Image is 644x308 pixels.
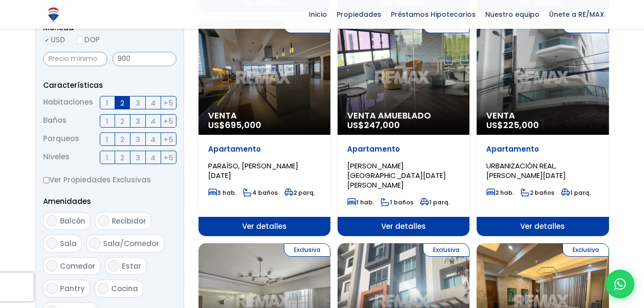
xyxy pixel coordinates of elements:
[43,174,176,186] label: Ver Propiedades Exclusivas
[284,243,330,257] span: Exclusiva
[46,260,58,272] input: Comedor
[45,6,62,23] img: Logo de REMAX
[332,7,386,22] span: Propiedades
[225,119,261,131] span: 695,000
[46,237,58,249] input: Sala
[199,217,330,236] span: Ver detalles
[46,283,58,294] input: Pantry
[120,115,124,127] span: 2
[43,132,79,146] span: Parqueos
[486,161,566,180] span: URBANIZACIÓN REAL, [PERSON_NAME][DATE]
[561,189,591,197] span: 1 parq.
[151,97,155,109] span: 4
[347,111,460,120] span: Venta Amueblado
[43,79,176,91] p: Características
[43,177,49,183] input: Ver Propiedades Exclusivas
[284,189,315,197] span: 2 parq.
[164,133,173,145] span: +5
[477,217,609,236] span: Ver detalles
[98,215,109,226] input: Recibidor
[60,238,77,249] span: Sala
[164,97,173,109] span: +5
[43,34,65,46] label: USD
[151,152,155,164] span: 4
[151,133,155,145] span: 4
[108,260,119,272] input: Estar
[136,133,140,145] span: 3
[486,119,539,131] span: US$
[420,198,450,206] span: 1 parq.
[480,7,544,22] span: Nuestro equipo
[120,152,124,164] span: 2
[46,215,58,226] input: Balcón
[364,119,400,131] span: 247,000
[544,7,609,22] span: Únete a RE/MAX
[43,151,70,164] span: Niveles
[503,119,539,131] span: 225,000
[60,216,85,226] span: Balcón
[347,119,400,131] span: US$
[122,261,141,271] span: Estar
[199,20,330,236] a: Exclusiva Venta US$695,000 Apartamento PARAÍSO, [PERSON_NAME][DATE] 3 hab. 4 baños 2 parq. Ver de...
[243,189,278,197] span: 4 baños
[43,195,176,207] p: Amenidades
[106,133,108,145] span: 1
[151,115,155,127] span: 4
[304,7,332,22] span: Inicio
[347,161,446,190] span: [PERSON_NAME][GEOGRAPHIC_DATA][DATE][PERSON_NAME]
[164,152,173,164] span: +5
[381,198,413,206] span: 1 baños
[208,144,321,154] p: Apartamento
[97,283,109,294] input: Cocina
[562,243,609,257] span: Exclusiva
[208,111,321,120] span: Venta
[208,161,298,180] span: PARAÍSO, [PERSON_NAME][DATE]
[103,238,159,249] span: Sala/Comedor
[60,261,95,271] span: Comedor
[112,52,176,66] input: Precio máximo
[486,189,514,197] span: 2 hab.
[106,97,108,109] span: 1
[136,115,140,127] span: 3
[43,114,67,128] span: Baños
[43,36,51,44] input: USD
[136,97,140,109] span: 3
[521,189,554,197] span: 2 baños
[164,115,173,127] span: +5
[386,7,480,22] span: Préstamos Hipotecarios
[136,152,140,164] span: 3
[120,133,124,145] span: 2
[60,284,85,294] span: Pantry
[208,119,261,131] span: US$
[486,144,599,154] p: Apartamento
[43,96,93,109] span: Habitaciones
[111,284,138,294] span: Cocina
[106,115,108,127] span: 1
[112,216,146,226] span: Recibidor
[477,20,609,236] a: Exclusiva Venta US$225,000 Apartamento URBANIZACIÓN REAL, [PERSON_NAME][DATE] 2 hab. 2 baños 1 pa...
[347,198,374,206] span: 1 hab.
[208,189,236,197] span: 3 hab.
[347,144,460,154] p: Apartamento
[106,152,108,164] span: 1
[89,237,101,249] input: Sala/Comedor
[338,217,469,236] span: Ver detalles
[338,20,469,236] a: Exclusiva Venta Amueblado US$247,000 Apartamento [PERSON_NAME][GEOGRAPHIC_DATA][DATE][PERSON_NAME...
[423,243,469,257] span: Exclusiva
[43,52,107,66] input: Precio mínimo
[486,111,599,120] span: Venta
[77,34,100,46] label: DOP
[77,36,84,44] input: DOP
[120,97,124,109] span: 2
